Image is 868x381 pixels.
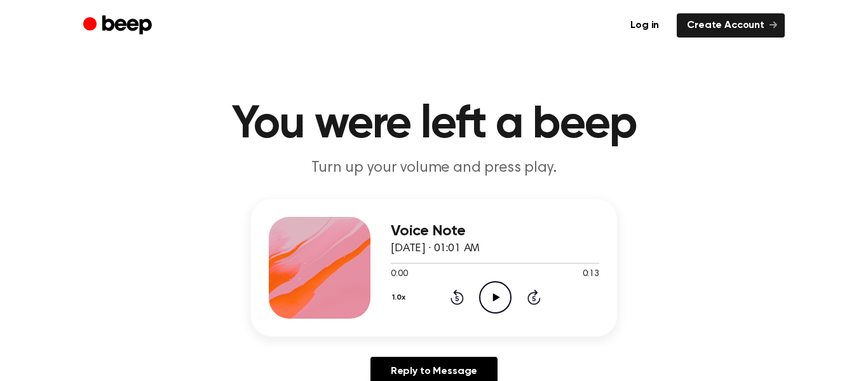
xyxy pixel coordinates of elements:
span: 0:00 [391,268,407,281]
a: Log in [620,13,669,38]
span: [DATE] · 01:01 AM [391,243,480,254]
h1: You were left a beep [109,102,759,148]
a: Beep [83,13,155,38]
span: 0:13 [583,268,599,281]
p: Turn up your volume and press play. [190,158,678,179]
button: 1.0x [391,287,410,308]
h3: Voice Note [391,223,599,240]
a: Create Account [677,13,785,38]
